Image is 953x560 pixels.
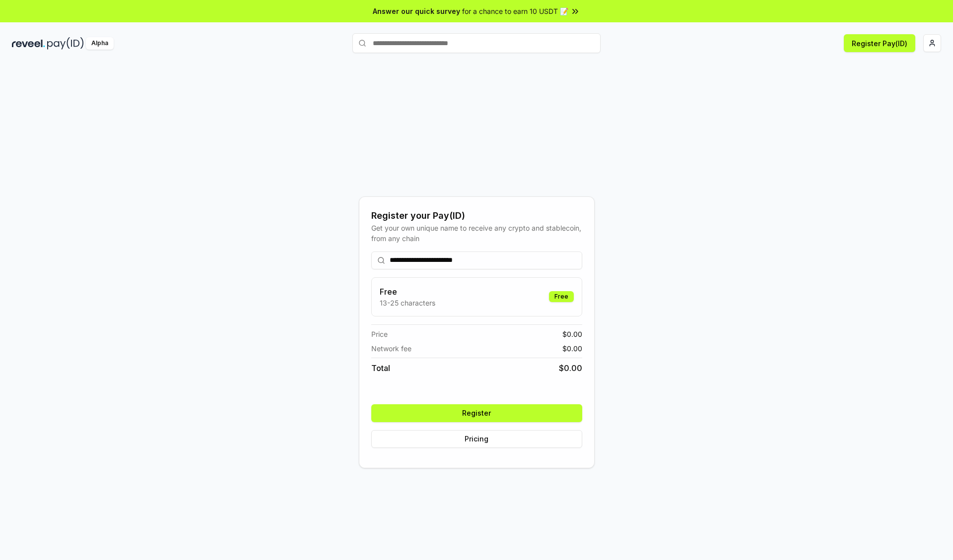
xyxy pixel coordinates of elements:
[562,343,582,354] span: $ 0.00
[380,286,435,298] h3: Free
[371,404,582,422] button: Register
[12,37,45,50] img: reveel_dark
[47,37,84,50] img: pay_id
[559,362,582,374] span: $ 0.00
[86,37,114,50] div: Alpha
[844,34,915,52] button: Register Pay(ID)
[371,362,390,374] span: Total
[371,223,582,244] div: Get your own unique name to receive any crypto and stablecoin, from any chain
[373,6,460,16] span: Answer our quick survey
[371,209,582,223] div: Register your Pay(ID)
[371,329,388,339] span: Price
[549,291,574,302] div: Free
[462,6,568,16] span: for a chance to earn 10 USDT 📝
[371,343,411,354] span: Network fee
[380,298,435,308] p: 13-25 characters
[371,430,582,448] button: Pricing
[562,329,582,339] span: $ 0.00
